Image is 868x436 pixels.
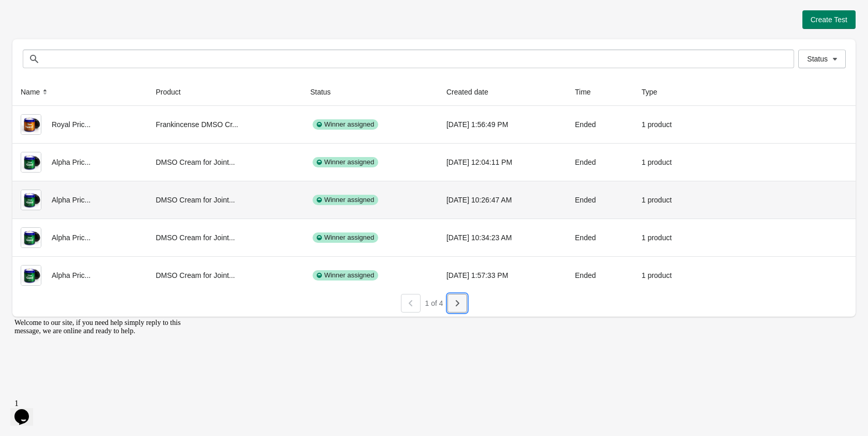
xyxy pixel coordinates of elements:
div: Alpha Pric... [21,152,139,173]
div: Alpha Pric... [21,265,139,286]
div: Winner assigned [313,157,378,167]
div: 1 product [642,152,698,173]
span: 1 of 4 [425,299,443,307]
div: Ended [575,114,625,135]
button: Created date [442,83,503,101]
div: [DATE] 10:26:47 AM [446,190,559,210]
iframe: chat widget [10,315,196,390]
div: Ended [575,190,625,210]
div: [DATE] 1:56:49 PM [446,114,559,135]
div: Winner assigned [313,195,378,205]
span: Create Test [811,15,847,24]
div: Alpha Pric... [21,190,139,210]
div: Royal Pric... [21,114,139,135]
div: DMSO Cream for Joint... [156,190,293,210]
div: Alpha Pric... [21,227,139,248]
div: Ended [575,152,625,173]
button: Status [798,50,846,68]
div: 1 product [642,190,698,210]
div: [DATE] 1:57:33 PM [446,265,559,286]
button: Product [151,83,195,101]
span: Welcome to our site, if you need help simply reply to this message, we are online and ready to help. [4,4,171,20]
button: Time [571,83,606,101]
div: [DATE] 10:34:23 AM [446,227,559,248]
div: DMSO Cream for Joint... [156,227,293,248]
button: Status [306,83,345,101]
div: Winner assigned [313,119,378,130]
span: Status [807,55,828,63]
div: [DATE] 12:04:11 PM [446,152,559,173]
div: 1 product [642,227,698,248]
div: 1 product [642,114,698,135]
div: Winner assigned [313,232,378,243]
div: Ended [575,265,625,286]
button: Type [638,83,672,101]
div: Winner assigned [313,270,378,281]
div: DMSO Cream for Joint... [156,265,293,286]
div: Welcome to our site, if you need help simply reply to this message, we are online and ready to help. [4,4,190,21]
iframe: chat widget [10,395,43,426]
div: Ended [575,227,625,248]
button: Create Test [802,10,856,29]
div: 1 product [642,265,698,286]
button: Name [17,83,54,101]
div: DMSO Cream for Joint... [156,152,293,173]
div: Frankincense DMSO Cr... [156,114,293,135]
